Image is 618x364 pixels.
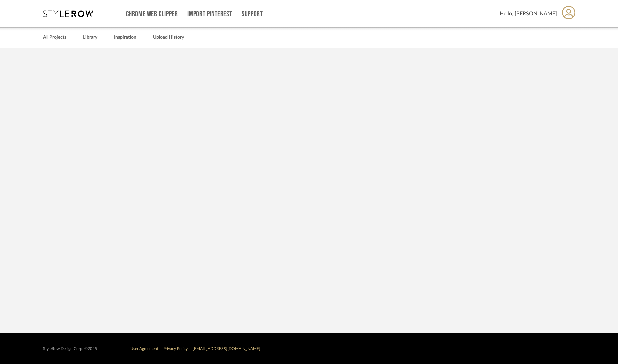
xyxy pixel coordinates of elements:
a: All Projects [43,33,66,42]
a: User Agreement [130,347,158,351]
a: Support [242,11,263,17]
a: Library [83,33,97,42]
span: Hello, [PERSON_NAME] [500,10,557,18]
div: StyleRow Design Corp. ©2025 [43,346,97,351]
a: Chrome Web Clipper [126,11,178,17]
a: Upload History [153,33,184,42]
a: Import Pinterest [187,11,232,17]
a: Inspiration [114,33,136,42]
a: [EMAIL_ADDRESS][DOMAIN_NAME] [193,347,260,351]
a: Privacy Policy [163,347,188,351]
